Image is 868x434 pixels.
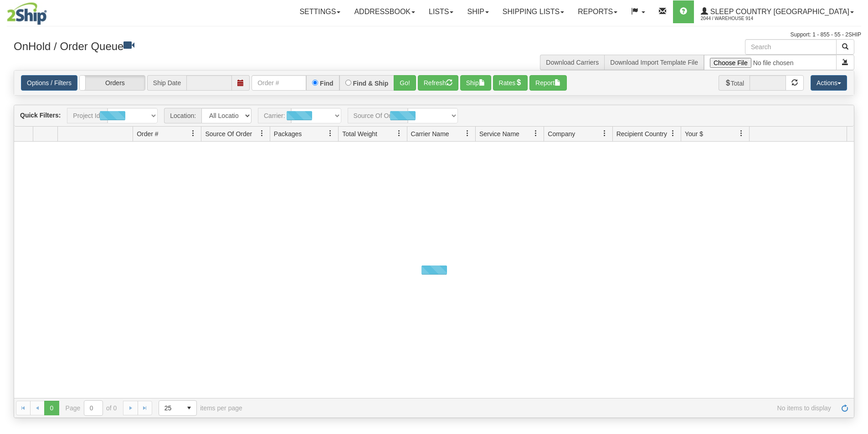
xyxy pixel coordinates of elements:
[418,75,458,91] button: Refresh
[548,129,575,138] span: Company
[293,0,347,23] a: Settings
[274,129,302,138] span: Packages
[546,59,599,66] a: Download Carriers
[665,126,681,141] a: Recipient Country filter column settings
[159,400,197,416] span: Page sizes drop down
[323,126,338,141] a: Packages filter column settings
[80,76,145,90] label: Orders
[185,126,201,141] a: Order # filter column settings
[529,75,567,91] button: Report
[159,400,242,416] span: items per page
[493,75,528,91] button: Rates
[745,39,837,55] input: Search
[255,404,831,412] span: No items to display
[422,0,460,23] a: Lists
[164,108,201,123] span: Location:
[411,129,449,138] span: Carrier Name
[147,75,186,91] span: Ship Date
[734,126,749,141] a: Your $ filter column settings
[21,75,77,91] a: Options / Filters
[571,0,624,23] a: Reports
[66,400,117,416] span: Page of 0
[460,75,491,91] button: Ship
[704,55,837,70] input: Import
[252,75,306,91] input: Order #
[137,129,158,138] span: Order #
[353,80,389,87] label: Find & Ship
[205,129,252,138] span: Source Of Order
[597,126,612,141] a: Company filter column settings
[394,75,416,91] button: Go!
[44,401,59,415] span: Page 0
[616,129,667,138] span: Recipient Country
[837,401,852,415] a: Refresh
[164,403,176,413] span: 25
[7,31,861,39] div: Support: 1 - 855 - 55 - 2SHIP
[320,80,334,87] label: Find
[460,0,495,23] a: Ship
[496,0,571,23] a: Shipping lists
[719,75,750,91] span: Total
[479,129,519,138] span: Service Name
[342,129,377,138] span: Total Weight
[836,39,854,55] button: Search
[391,126,407,141] a: Total Weight filter column settings
[14,39,427,52] h3: OnHold / Order Queue
[811,75,847,91] button: Actions
[20,111,61,120] label: Quick Filters:
[7,2,47,25] img: logo2044.jpg
[694,0,861,23] a: Sleep Country [GEOGRAPHIC_DATA] 2044 / Warehouse 914
[685,129,703,138] span: Your $
[14,105,854,127] div: grid toolbar
[460,126,475,141] a: Carrier Name filter column settings
[182,401,196,415] span: select
[610,59,698,66] a: Download Import Template File
[347,0,422,23] a: Addressbook
[708,8,849,15] span: Sleep Country [GEOGRAPHIC_DATA]
[701,14,769,23] span: 2044 / Warehouse 914
[254,126,270,141] a: Source Of Order filter column settings
[528,126,544,141] a: Service Name filter column settings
